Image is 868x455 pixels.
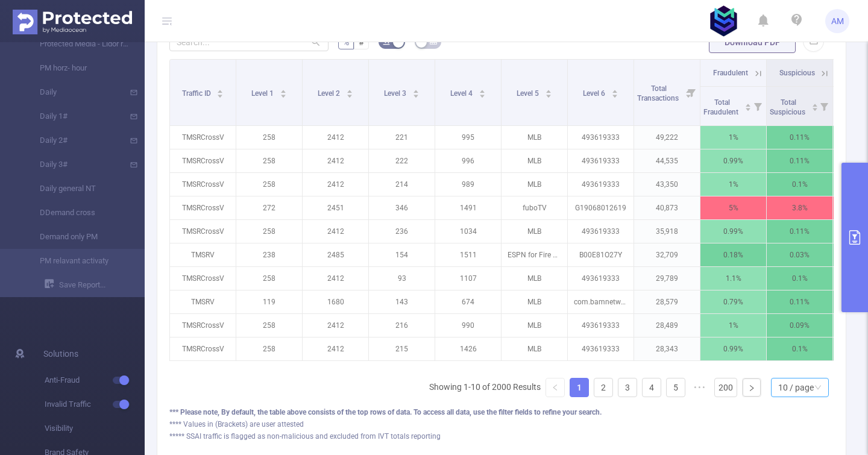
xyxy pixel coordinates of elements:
[502,149,567,172] p: MLB
[594,378,612,397] a: 2
[170,126,236,149] p: TMSRCrossV
[435,267,501,290] p: 1107
[251,89,275,98] span: Level 1
[502,267,567,290] p: MLB
[343,37,349,47] span: %
[749,87,766,125] i: Filter menu
[767,290,832,313] p: 0.11%
[170,220,236,243] p: TMSRCrossV
[384,89,408,98] span: Level 3
[217,88,224,92] i: icon: caret-up
[690,378,709,397] span: •••
[169,407,834,418] div: *** Please note, By default, the table above consists of the top rows of data. To access all data...
[303,126,368,149] p: 2412
[479,88,485,92] i: icon: caret-up
[778,378,814,397] div: 10 / page
[435,196,501,219] p: 1491
[502,290,567,313] p: MLB
[700,196,766,219] p: 5%
[280,88,286,92] i: icon: caret-up
[435,126,501,149] p: 995
[346,88,353,92] i: icon: caret-up
[369,126,435,149] p: 221
[435,290,501,313] p: 674
[369,173,435,196] p: 214
[303,290,368,313] p: 1680
[24,80,130,104] a: Daily
[182,89,213,98] span: Traffic ID
[412,88,420,95] div: Sort
[502,196,567,219] p: fuboTV
[611,93,618,96] i: icon: caret-down
[545,88,552,92] i: icon: caret-up
[634,314,700,337] p: 28,489
[767,314,832,337] p: 0.09%
[435,149,501,172] p: 996
[45,416,145,441] span: Visibility
[170,267,236,290] p: TMSRCrossV
[280,88,287,95] div: Sort
[568,290,634,313] p: com.bamnetworks.mobile.android.gameday.atbat
[779,69,815,77] span: Suspicious
[700,220,766,243] p: 0.99%
[637,84,681,102] span: Total Transactions
[634,290,700,313] p: 28,579
[369,267,435,290] p: 93
[236,196,302,219] p: 272
[643,378,661,397] a: 4
[318,89,342,98] span: Level 2
[568,314,634,337] p: 493619333
[435,337,501,360] p: 1426
[618,378,637,397] a: 3
[811,102,819,109] div: Sort
[170,314,236,337] p: TMSRCrossV
[703,98,740,116] span: Total Fraudulent
[546,378,565,397] li: Previous Page
[552,384,559,391] i: icon: left
[169,431,834,442] div: ***** SSAI traffic is flagged as non-malicious and excluded from IVT totals reporting
[545,88,552,95] div: Sort
[767,337,832,360] p: 0.1%
[369,314,435,337] p: 216
[570,378,588,397] a: 1
[634,196,700,219] p: 40,873
[618,378,637,397] li: 3
[24,56,130,80] a: PM horz- hour
[700,314,766,337] p: 1%
[24,104,130,128] a: Daily 1#
[412,88,419,92] i: icon: caret-up
[346,88,353,95] div: Sort
[568,243,634,266] p: B00E81O27Y
[369,220,435,243] p: 236
[24,152,130,177] a: Daily 3#
[568,126,634,149] p: 493619333
[502,243,567,266] p: ESPN for Fire TV
[715,378,737,397] a: 200
[24,128,130,152] a: Daily 2#
[369,337,435,360] p: 215
[713,69,748,77] span: Fraudulent
[700,149,766,172] p: 0.99%
[568,220,634,243] p: 493619333
[24,225,130,249] a: Demand only PM
[767,173,832,196] p: 0.1%
[568,149,634,172] p: 493619333
[767,267,832,290] p: 0.1%
[479,88,486,95] div: Sort
[502,337,567,360] p: MLB
[412,93,419,96] i: icon: caret-down
[667,378,685,397] a: 5
[814,384,822,392] i: icon: down
[280,93,286,96] i: icon: caret-down
[611,88,618,95] div: Sort
[236,290,302,313] p: 119
[24,32,130,56] a: Protected Media - Lidor report
[369,290,435,313] p: 143
[170,196,236,219] p: TMSRCrossV
[502,173,567,196] p: MLB
[24,177,130,201] a: Daily general NT
[570,378,589,397] li: 1
[767,243,832,266] p: 0.03%
[303,337,368,360] p: 2412
[811,102,818,105] i: icon: caret-up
